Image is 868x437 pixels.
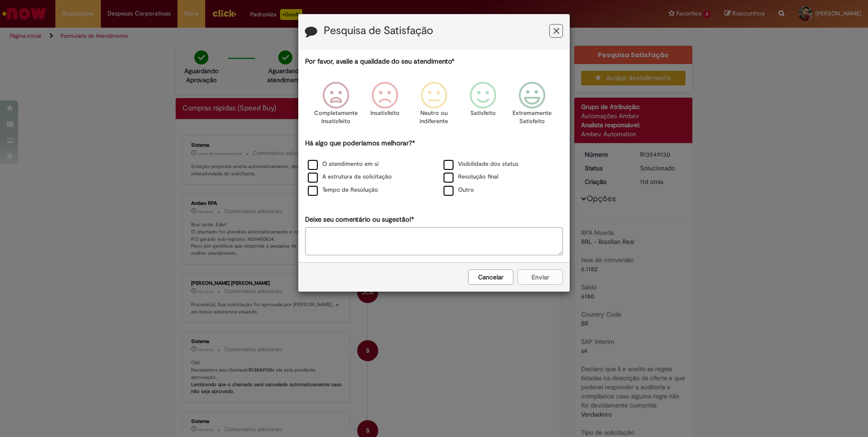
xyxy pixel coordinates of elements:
label: A estrutura da solicitação [308,173,392,181]
label: O atendimento em si [308,160,379,169]
label: Pesquisa de Satisfação [324,25,433,37]
div: Há algo que poderíamos melhorar?* [305,139,563,197]
div: Neutro ou indiferente [411,75,457,137]
label: Por favor, avalie a qualidade do seu atendimento* [305,57,454,66]
div: Completamente Insatisfeito [312,75,359,137]
label: Outro [444,186,474,194]
p: Satisfeito [470,109,496,118]
p: Extremamente Satisfeito [513,109,552,126]
label: Deixe seu comentário ou sugestão!* [305,215,414,224]
div: Extremamente Satisfeito [509,75,555,137]
p: Completamente Insatisfeito [314,109,358,126]
label: Tempo de Resolução [308,186,378,194]
p: Neutro ou indiferente [418,109,450,126]
label: Resolução final [444,173,498,181]
label: Visibilidade dos status [444,160,518,169]
button: Cancelar [468,269,513,285]
p: Insatisfeito [370,109,399,118]
div: Satisfeito [460,75,506,137]
div: Insatisfeito [362,75,408,137]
